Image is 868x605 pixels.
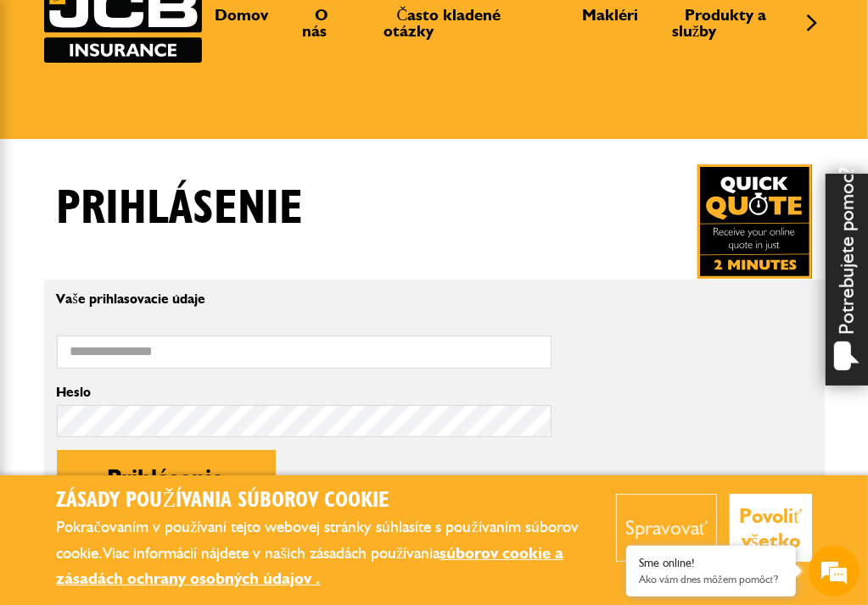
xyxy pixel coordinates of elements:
font: Viac informácií nájdete v našich zásadách používania [104,543,440,563]
font: Makléri [582,5,638,25]
font: O nás [302,5,328,41]
button: Prihlásenie [57,450,276,504]
font: Produkty a služby [672,5,766,41]
font: Pokračovaním v používaní tejto webovej stránky súhlasíte s používaním súborov cookie. [57,517,580,563]
font: Vaše prihlasovacie údaje [57,291,205,307]
a: Produkty a služby [672,5,766,55]
a: Často kladené otázky [384,5,501,55]
font: Prihlásenie [108,463,225,491]
font: Sme online! [639,556,695,570]
font: Zásady používania súborov cookie [57,490,390,511]
font: Povoliť všetko [739,503,802,552]
button: Spravovať [616,494,717,562]
img: Rýchla cenová ponuka [697,164,812,279]
a: Domov [202,5,281,39]
font: Potrebujete pomoc? [834,167,859,335]
div: Sme online! [639,556,783,570]
p: Ako vám dnes môžem pomôcť? [639,573,783,586]
font: Domov [215,5,268,25]
font: Heslo [57,384,92,400]
a: Makléri [569,5,651,39]
font: Prihlásenie [57,185,304,232]
a: O nás [302,5,339,55]
font: Často kladené otázky [384,5,501,41]
a: Získajte cenovú ponuku na poistenie už za 2 minúty [697,164,812,279]
font: Spravovať [625,515,708,540]
font: Ako vám dnes môžem pomôcť? [639,573,778,586]
button: Povoliť všetko [730,494,811,562]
